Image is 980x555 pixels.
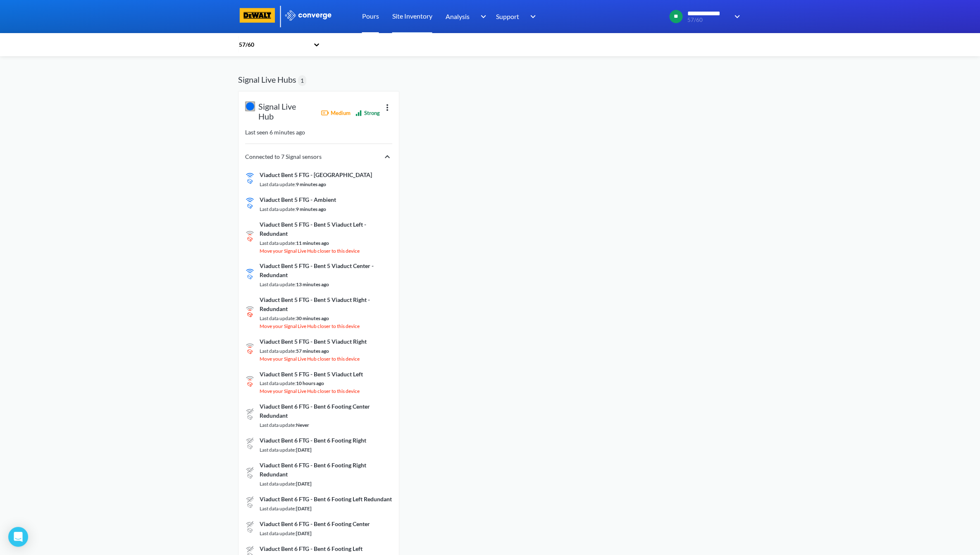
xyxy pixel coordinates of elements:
[260,240,296,246] span: Last data update:
[296,422,309,428] span: Never
[260,181,296,187] span: Last data update:
[296,505,312,512] span: [DATE]
[382,102,392,112] img: more.svg
[245,101,255,111] img: live-hub.svg
[238,74,296,84] h2: Signal Live Hubs
[355,109,362,117] img: Network connectivity strong
[246,437,254,450] img: Unknown nearby device connectivity strength
[260,369,363,378] span: Viaduct Bent 5 FTG - Bent 5 Viaduct Left
[245,152,322,161] span: Connected to 7 Signal sensors
[300,76,304,85] span: 1
[260,348,296,354] span: Last data update:
[296,240,329,246] span: 11 minutes ago
[260,519,370,529] span: Viaduct Bent 6 FTG - Bent 6 Footing Center
[296,281,329,287] span: 13 minutes ago
[260,544,362,553] span: Viaduct Bent 6 FTG - Bent 6 Footing Left
[260,206,296,212] span: Last data update:
[260,170,372,179] span: Viaduct Bent 5 FTG - [GEOGRAPHIC_DATA]
[246,408,254,421] img: Unknown nearby device connectivity strength
[296,206,326,212] span: 9 minutes ago
[260,323,360,330] span: Move your Signal Live Hub closer to this device
[496,11,519,22] span: Support
[260,261,392,280] span: Viaduct Bent 5 FTG - Bent 5 Viaduct Center - Redundant
[296,530,312,536] span: [DATE]
[245,129,305,136] span: Last seen 6 minutes ago
[382,152,392,162] img: chevron-right.svg
[296,348,329,354] span: 57 minutes ago
[260,505,296,512] span: Last data update:
[446,11,470,22] span: Analysis
[475,12,488,22] img: downArrow.svg
[525,12,538,22] img: downArrow.svg
[260,388,360,395] span: Move your Signal Live Hub closer to this device
[260,447,296,453] span: Last data update:
[8,527,28,547] div: Open Intercom Messenger
[260,495,392,504] span: Viaduct Bent 6 FTG - Bent 6 Footing Left Redundant
[260,402,392,420] span: Viaduct Bent 6 FTG - Bent 6 Footing Center Redundant
[258,101,312,121] span: Signal Live Hub
[260,436,366,445] span: Viaduct Bent 6 FTG - Bent 6 Footing Right
[284,10,332,21] img: logo_ewhite.svg
[246,496,254,509] img: Unknown nearby device connectivity strength
[238,40,309,49] div: 57/60
[246,196,254,210] img: Strong nearby device connectivity strength
[687,17,729,23] span: 57/60
[296,315,329,321] span: 30 minutes ago
[260,295,392,313] span: Viaduct Bent 5 FTG - Bent 5 Viaduct Right - Redundant
[260,355,360,363] span: Move your Signal Live Hub closer to this device
[260,337,367,346] span: Viaduct Bent 5 FTG - Bent 5 Viaduct Right
[260,281,296,287] span: Last data update:
[260,220,392,238] span: Viaduct Bent 5 FTG - Bent 5 Viaduct Left - Redundant
[260,530,296,536] span: Last data update:
[296,447,312,453] span: [DATE]
[246,172,254,185] img: Strong nearby device connectivity strength
[246,305,254,318] img: Weak nearby device connectivity strength
[246,521,254,534] img: Unknown nearby device connectivity strength
[321,109,329,117] img: Battery medium
[260,247,360,255] span: Move your Signal Live Hub closer to this device
[260,315,296,321] span: Last data update:
[296,181,326,187] span: 9 minutes ago
[331,109,351,117] span: Medium
[260,461,392,479] span: Viaduct Bent 6 FTG - Bent 6 Footing Right Redundant
[296,481,312,487] span: [DATE]
[238,8,277,23] img: logo-dewalt.svg
[246,374,254,388] img: Weak nearby device connectivity strength
[260,422,296,428] span: Last data update:
[260,481,296,487] span: Last data update:
[246,342,254,355] img: Weak nearby device connectivity strength
[246,466,254,480] img: Unknown nearby device connectivity strength
[729,12,742,22] img: downArrow.svg
[260,195,336,204] span: Viaduct Bent 5 FTG - Ambient
[296,380,324,386] span: 10 hours ago
[260,380,296,386] span: Last data update:
[364,109,380,117] span: Strong
[246,230,254,243] img: Weak nearby device connectivity strength
[246,267,254,280] img: Strong nearby device connectivity strength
